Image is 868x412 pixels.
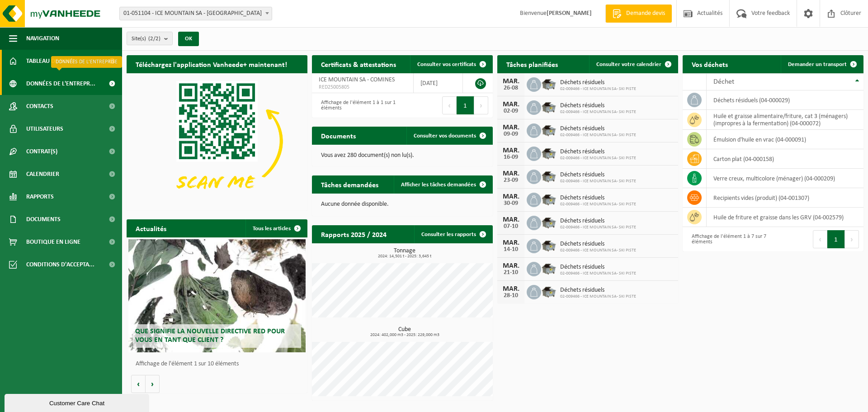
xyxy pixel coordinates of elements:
[410,55,492,73] a: Consulter vos certificats
[502,262,520,270] div: MAR.
[560,171,636,179] span: Déchets résiduels
[547,10,592,17] strong: [PERSON_NAME]
[474,96,488,114] button: Next
[178,32,199,46] button: OK
[827,230,845,248] button: 1
[319,76,395,83] span: ICE MOUNTAIN SA - COMINES
[788,62,847,67] span: Demander un transport
[316,95,398,115] div: Affichage de l'élément 1 à 1 sur 1 éléments
[131,375,146,393] button: Vorige
[502,239,520,246] div: MAR.
[26,95,53,118] span: Contacts
[560,225,636,230] span: 02-009466 - ICE MOUNTAIN SA- SKI PISTE
[845,230,859,248] button: Next
[683,55,737,73] h2: Vos déchets
[26,208,61,231] span: Documents
[136,361,303,367] p: Affichage de l'élément 1 sur 10 éléments
[245,219,307,237] a: Tous les articles
[502,108,520,114] div: 02-09
[541,99,557,114] img: WB-5000-GAL-GY-01
[414,225,492,243] a: Consulter les rapports
[417,62,476,67] span: Consulter vos certificats
[502,270,520,276] div: 21-10
[316,248,493,259] h3: Tonnage
[319,84,406,91] span: RED25005805
[26,27,59,50] span: Navigation
[414,73,462,93] td: [DATE]
[312,127,365,144] h2: Documents
[442,96,457,114] button: Previous
[312,55,405,73] h2: Certificats & attestations
[26,50,75,72] span: Tableau de bord
[560,102,636,109] span: Déchets résiduels
[560,271,636,276] span: 02-009466 - ICE MOUNTAIN SA- SKI PISTE
[135,328,285,344] span: Que signifie la nouvelle directive RED pour vous en tant que client ?
[596,62,661,67] span: Consulter votre calendrier
[560,287,636,294] span: Déchets résiduels
[560,156,636,161] span: 02-009466 - ICE MOUNTAIN SA- SKI PISTE
[541,284,557,299] img: WB-5000-GAL-GY-01
[26,253,94,276] span: Conditions d'accepta...
[687,229,769,249] div: Affichage de l'élément 1 à 7 sur 7 éléments
[457,96,474,114] button: 1
[560,241,636,248] span: Déchets résiduels
[502,193,520,200] div: MAR.
[5,392,151,412] iframe: chat widget
[560,202,636,207] span: 02-009466 - ICE MOUNTAIN SA- SKI PISTE
[560,179,636,184] span: 02-009466 - ICE MOUNTAIN SA- SKI PISTE
[316,254,493,259] span: 2024: 14,501 t - 2025: 3,645 t
[26,140,57,163] span: Contrat(s)
[316,327,493,337] h3: Cube
[128,239,306,352] a: Que signifie la nouvelle directive RED pour vous en tant que client ?
[127,219,175,237] h2: Actualités
[541,237,557,253] img: WB-5000-GAL-GY-01
[502,177,520,184] div: 23-09
[560,79,636,86] span: Déchets résiduels
[502,101,520,108] div: MAR.
[406,127,492,145] a: Consulter vos documents
[560,194,636,202] span: Déchets résiduels
[502,78,520,85] div: MAR.
[502,124,520,131] div: MAR.
[119,7,272,20] span: 01-051104 - ICE MOUNTAIN SA - COMINES
[26,118,63,140] span: Utilisateurs
[707,208,863,227] td: huile de friture et graisse dans les GRV (04-002579)
[401,182,476,188] span: Afficher les tâches demandées
[127,32,173,45] button: Site(s)(2/2)
[541,214,557,230] img: WB-5000-GAL-GY-01
[502,200,520,207] div: 30-09
[713,78,734,85] span: Déchet
[541,145,557,161] img: WB-5000-GAL-GY-01
[605,5,672,23] a: Demande devis
[502,131,520,137] div: 09-09
[502,285,520,293] div: MAR.
[414,133,476,139] span: Consulter vos documents
[26,72,95,95] span: Données de l'entrepr...
[502,246,520,253] div: 14-10
[132,32,160,46] span: Site(s)
[541,260,557,276] img: WB-5000-GAL-GY-01
[560,133,636,138] span: 02-009466 - ICE MOUNTAIN SA- SKI PISTE
[148,36,160,42] count: (2/2)
[502,293,520,299] div: 28-10
[560,218,636,225] span: Déchets résiduels
[541,191,557,207] img: WB-5000-GAL-GY-01
[707,149,863,169] td: carton plat (04-000158)
[541,122,557,137] img: WB-5000-GAL-GY-01
[560,264,636,271] span: Déchets résiduels
[146,375,160,393] button: Volgende
[707,90,863,110] td: déchets résiduels (04-000029)
[127,73,307,209] img: Download de VHEPlus App
[120,7,272,20] span: 01-051104 - ICE MOUNTAIN SA - COMINES
[394,175,492,194] a: Afficher les tâches demandées
[813,230,827,248] button: Previous
[321,152,484,159] p: Vous avez 280 document(s) non lu(s).
[707,130,863,149] td: émulsion d'huile en vrac (04-000091)
[127,55,296,73] h2: Téléchargez l'application Vanheede+ maintenant!
[26,231,80,253] span: Boutique en ligne
[707,188,863,208] td: recipients vides (produit) (04-001307)
[312,175,387,193] h2: Tâches demandées
[707,110,863,130] td: huile et graisse alimentaire/friture, cat 3 (ménagers)(impropres à la fermentation) (04-000072)
[497,55,567,73] h2: Tâches planifiées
